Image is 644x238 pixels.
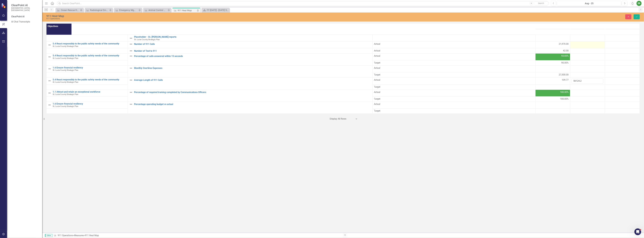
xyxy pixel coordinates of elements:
small: [GEOGRAPHIC_DATA], [GEOGRAPHIC_DATA] [11,7,39,12]
img: ClearPoint Strategy [1,3,6,8]
iframe: Intercom live chat [634,228,641,235]
div: ClearPoint AI [11,15,39,18]
a: AI Chat Transcripts [11,20,39,23]
span: ClearPoint AI [11,4,39,7]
